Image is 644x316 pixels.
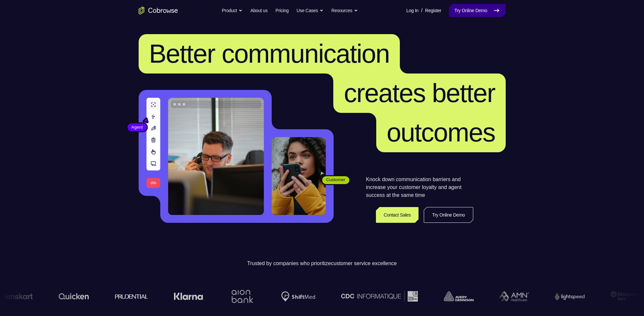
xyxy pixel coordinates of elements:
[424,207,473,223] a: Try Online Demo
[425,4,441,17] a: Register
[114,294,147,299] img: prudential
[344,78,495,108] span: creates better
[272,137,326,215] img: A customer holding their phone
[387,118,495,147] span: outcomes
[376,207,419,223] a: Contact Sales
[168,98,264,215] img: A customer support agent talking on the phone
[366,176,473,199] p: Knock down communication barriers and increase your customer loyalty and agent success at the sam...
[442,291,472,301] img: avery-dennison
[498,291,528,302] img: AMN Healthcare
[222,4,243,17] button: Product
[406,4,419,17] a: Log In
[554,293,584,300] img: Lightspeed
[280,291,314,302] img: Shiftmed
[139,7,178,14] a: Go to the home page
[421,7,422,14] span: /
[297,4,323,17] button: Use Cases
[340,291,417,301] img: CDC Informatique
[449,4,505,17] a: Try Online Demo
[250,4,267,17] a: About us
[228,283,254,310] img: Aion Bank
[173,292,202,300] img: Klarna
[331,4,358,17] button: Resources
[275,4,288,17] a: Pricing
[331,261,397,266] span: customer service excellence
[149,39,390,68] span: Better communication
[58,291,88,301] img: quicken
